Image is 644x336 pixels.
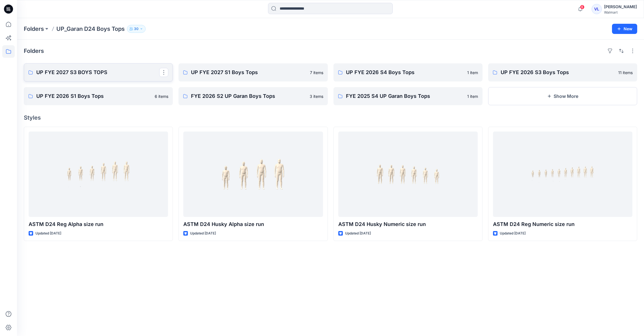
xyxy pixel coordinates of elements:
a: ASTM D24 Husky Alpha size run [183,132,323,217]
p: UP_Garan D24 Boys Tops [56,25,125,33]
div: [PERSON_NAME] [604,3,637,10]
a: UP FYE 2026 S4 Boys Tops1 item [333,63,483,81]
a: ASTM D24 Husky Numeric size run [338,132,478,217]
div: VL [592,4,602,14]
p: Updated [DATE] [190,231,216,236]
h4: Folders [24,48,44,54]
p: ASTM D24 Husky Numeric size run [338,220,478,228]
p: 1 item [467,93,478,99]
p: UP FYE 2026 S3 Boys Tops [501,68,615,76]
p: FYE 2025 S4 UP Garan Boys Tops [346,92,464,100]
a: Folders [24,25,44,33]
p: ASTM D24 Reg Alpha size run [29,220,168,228]
a: FYE 2025 S4 UP Garan Boys Tops1 item [333,87,483,105]
a: ASTM D24 Reg Alpha size run [29,132,168,217]
p: UP FYE 2026 S4 Boys Tops [346,68,464,76]
p: FYE 2026 S2 UP Garan Boys Tops [191,92,306,100]
a: UP FYE 2027 S3 BOYS TOPS [24,63,173,81]
p: UP FYE 2026 S1 Boys Tops [36,92,151,100]
p: 6 items [155,93,168,99]
p: 1 item [467,70,478,76]
p: Updated [DATE] [345,231,371,236]
a: ASTM D24 Reg Numeric size run [493,132,632,217]
p: 11 items [618,70,633,76]
h4: Styles [24,114,637,121]
p: ASTM D24 Reg Numeric size run [493,220,632,228]
p: Updated [DATE] [35,231,61,236]
p: 3 items [310,93,323,99]
p: UP FYE 2027 S3 BOYS TOPS [36,68,159,76]
p: 7 items [310,70,323,76]
a: UP FYE 2026 S3 Boys Tops11 items [488,63,637,81]
p: UP FYE 2027 S1 Boys Tops [191,68,306,76]
p: 30 [134,26,139,32]
p: Updated [DATE] [500,231,526,236]
p: ASTM D24 Husky Alpha size run [183,220,323,228]
div: Walmart [604,10,637,14]
button: Show More [488,87,637,105]
button: 30 [127,25,146,33]
span: 6 [580,5,585,9]
a: UP FYE 2027 S1 Boys Tops7 items [178,63,328,81]
a: UP FYE 2026 S1 Boys Tops6 items [24,87,173,105]
button: New [612,24,637,34]
a: FYE 2026 S2 UP Garan Boys Tops3 items [178,87,328,105]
